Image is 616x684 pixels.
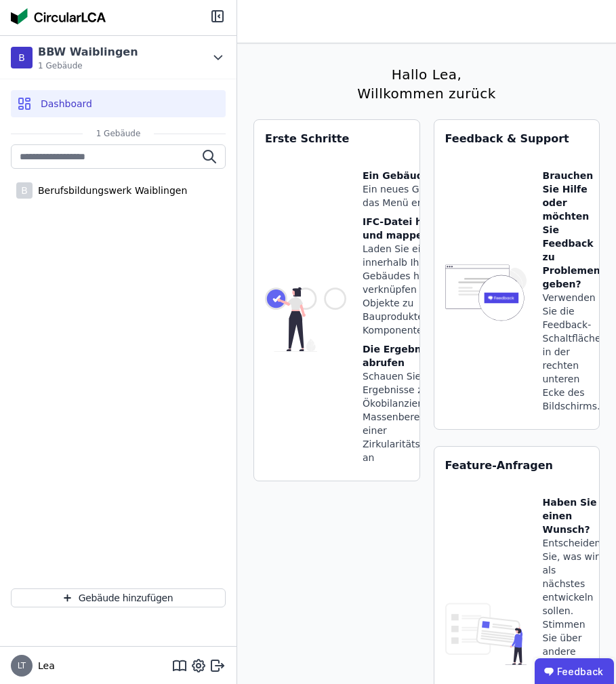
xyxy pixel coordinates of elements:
[434,120,600,158] div: Feedback & Support
[33,659,55,672] span: Lea
[363,242,483,337] div: Laden Sie eine IFC-Datei innerhalb Ihres Gebäudes hoch und verknüpfen Sie ihre Objekte zu Bauprod...
[11,8,106,24] img: Concular
[543,496,601,536] div: Haben Sie einen Wunsch?
[363,215,483,242] div: IFC-Datei hochladen und mappen
[543,169,601,291] div: Brauchen Sie Hilfe oder möchten Sie Feedback zu Problemen geben?
[363,369,483,464] div: Schauen Sie sich Ergebnisse zu einer Ökobilanzierung, einer Massenberechnung und einer Zirkularit...
[38,44,138,60] div: BBW Waiblingen
[265,169,346,470] img: getting_started_tile-DrF_GRSv.svg
[11,47,33,68] div: B
[83,128,155,139] span: 1 Gebäude
[41,97,92,110] span: Dashboard
[363,342,483,369] div: Die Ergebnisse abrufen
[434,447,600,485] div: Feature-Anfragen
[38,60,138,71] span: 1 Gebäude
[33,184,187,197] div: Berufsbildungswerk Waiblingen
[11,588,226,607] button: Gebäude hinzufügen
[16,182,33,199] div: B
[357,84,496,103] div: Willkommen zurück
[363,169,483,182] div: Ein Gebäude erstellen
[254,120,419,158] div: Erste Schritte
[363,182,483,209] div: Ein neues Gebäude über das Menü erstellen
[357,65,496,84] div: Hallo Lea,
[445,169,527,418] img: feedback-icon-HCTs5lye.svg
[543,291,601,413] div: Verwenden Sie die Feedback-Schaltfläche in der rechten unteren Ecke des Bildschirms.
[18,662,26,670] span: LT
